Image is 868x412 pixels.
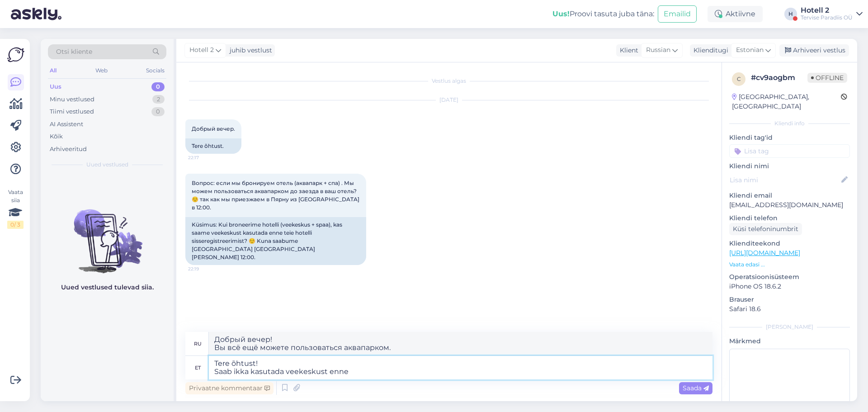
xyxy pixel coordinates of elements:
[7,221,24,229] div: 0 / 3
[185,77,712,85] div: Vestlus algas
[729,304,850,314] p: Safari 18.6
[94,65,109,76] div: Web
[152,95,165,104] div: 2
[61,283,154,292] p: Uued vestlused tulevad siia.
[751,72,807,83] div: # cv9aogbm
[185,138,241,154] div: Tere õhtust.
[151,82,165,91] div: 0
[729,119,850,128] div: Kliendi info
[185,96,712,104] div: [DATE]
[729,249,800,257] a: [URL][DOMAIN_NAME]
[807,73,847,83] span: Offline
[729,239,850,248] p: Klienditeekond
[729,260,850,269] p: Vaata edasi ...
[779,44,849,57] div: Arhiveeri vestlus
[658,5,697,23] button: Emailid
[729,295,850,304] p: Brauser
[737,76,741,82] span: c
[729,223,802,235] div: Küsi telefoninumbrit
[784,8,797,20] div: H
[729,272,850,282] p: Operatsioonisüsteem
[729,191,850,200] p: Kliendi email
[729,161,850,171] p: Kliendi nimi
[195,360,201,375] div: et
[801,7,853,14] div: Hotell 2
[185,217,366,265] div: Küsimus: Kui broneerime hotelli (veekeskus + spaa), kas saame veekeskust kasutada enne teie hotel...
[209,356,712,379] textarea: Tere õhtust! Saab ikka kasutada veekeskust enn
[189,45,214,55] span: Hotell 2
[41,193,174,275] img: No chats
[729,200,850,210] p: [EMAIL_ADDRESS][DOMAIN_NAME]
[729,336,850,346] p: Märkmed
[50,82,61,91] div: Uus
[552,9,570,18] b: Uus!
[736,45,764,55] span: Estonian
[730,175,840,185] input: Lisa nimi
[7,46,24,63] img: Askly Logo
[801,14,853,21] div: Tervise Paradiis OÜ
[56,47,92,57] span: Otsi kliente
[50,95,94,104] div: Minu vestlused
[616,46,638,55] div: Klient
[729,323,850,331] div: [PERSON_NAME]
[732,92,841,111] div: [GEOGRAPHIC_DATA], [GEOGRAPHIC_DATA]
[729,282,850,291] p: iPhone OS 18.6.2
[50,132,63,141] div: Kõik
[7,188,24,229] div: Vaata siia
[50,120,83,129] div: AI Assistent
[194,336,202,351] div: ru
[646,45,670,55] span: Russian
[552,9,654,19] div: Proovi tasuta juba täna:
[683,384,709,392] span: Saada
[801,7,863,21] a: Hotell 2Tervise Paradiis OÜ
[690,46,728,55] div: Klienditugi
[144,65,166,76] div: Socials
[192,180,361,211] span: Вопрос: если мы бронируем отель (аквапарк + спа) . Мы можем пользоваться аквапарком до заезда в в...
[192,125,235,132] span: Добрый вечер.
[50,107,94,116] div: Tiimi vestlused
[729,144,850,158] input: Lisa tag
[151,107,165,116] div: 0
[48,65,58,76] div: All
[708,6,763,22] div: Aktiivne
[729,213,850,223] p: Kliendi telefon
[209,332,712,355] textarea: Добрый вечер! Вы всё ещё можете пользоваться аквапарком.
[729,133,850,142] p: Kliendi tag'id
[188,154,222,161] span: 22:17
[50,145,87,154] div: Arhiveeritud
[185,382,274,394] div: Privaatne kommentaar
[226,46,272,55] div: juhib vestlust
[86,161,128,169] span: Uued vestlused
[188,265,222,272] span: 22:19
